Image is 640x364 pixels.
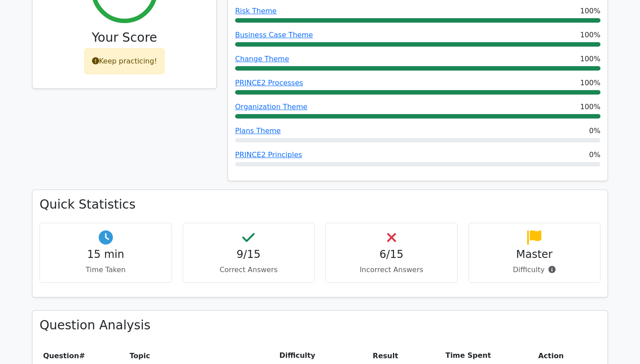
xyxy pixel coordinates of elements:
[40,318,600,333] h3: Question Analysis
[235,31,313,39] a: Business Case Theme
[190,248,308,261] h4: 9/15
[580,6,600,16] span: 100%
[47,248,164,261] h4: 15 min
[235,150,302,159] a: PRINCE2 Principles
[43,352,79,360] span: Question
[476,265,593,275] p: Difficulty
[235,127,281,135] a: Plans Theme
[235,103,308,111] a: Organization Theme
[333,248,450,261] h4: 6/15
[235,7,276,15] a: Risk Theme
[476,248,593,261] h4: Master
[47,265,164,275] p: Time Taken
[580,78,600,88] span: 100%
[580,102,600,112] span: 100%
[235,79,303,87] a: PRINCE2 Processes
[84,48,165,74] div: Keep practicing!
[40,30,209,45] h3: Your Score
[589,150,600,160] span: 0%
[40,197,600,212] h3: Quick Statistics
[589,126,600,136] span: 0%
[190,265,308,275] p: Correct Answers
[580,30,600,40] span: 100%
[235,55,289,63] a: Change Theme
[333,265,450,275] p: Incorrect Answers
[580,54,600,64] span: 100%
